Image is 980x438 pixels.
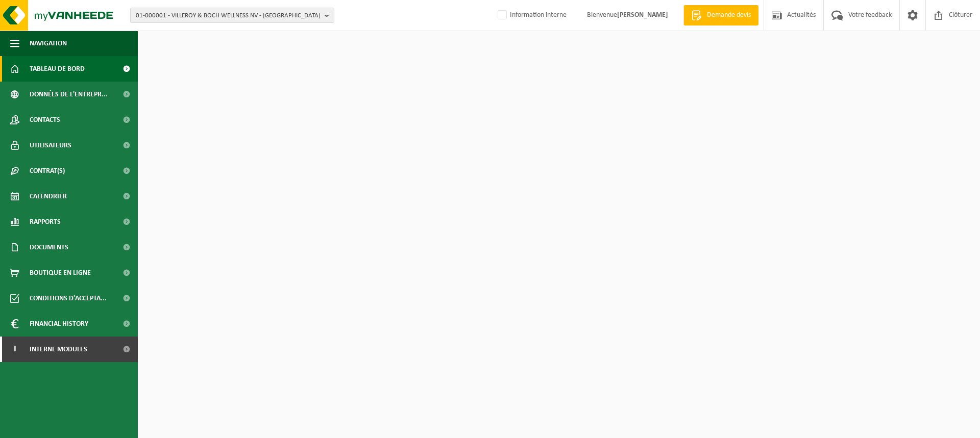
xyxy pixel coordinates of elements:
[30,133,71,158] span: Utilisateurs
[30,31,67,56] span: Navigation
[617,11,668,19] strong: [PERSON_NAME]
[30,311,88,337] span: Financial History
[30,286,107,311] span: Conditions d'accepta...
[30,107,60,133] span: Contacts
[30,184,67,209] span: Calendrier
[704,10,753,20] span: Demande devis
[30,56,85,82] span: Tableau de bord
[30,235,68,260] span: Documents
[496,8,567,23] label: Information interne
[30,209,61,235] span: Rapports
[130,8,334,23] button: 01-000001 - VILLEROY & BOCH WELLNESS NV - [GEOGRAPHIC_DATA]
[30,337,87,362] span: Interne modules
[136,8,321,23] span: 01-000001 - VILLEROY & BOCH WELLNESS NV - [GEOGRAPHIC_DATA]
[30,82,108,107] span: Données de l'entrepr...
[30,158,65,184] span: Contrat(s)
[10,337,19,362] span: I
[683,5,758,25] a: Demande devis
[30,260,91,286] span: Boutique en ligne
